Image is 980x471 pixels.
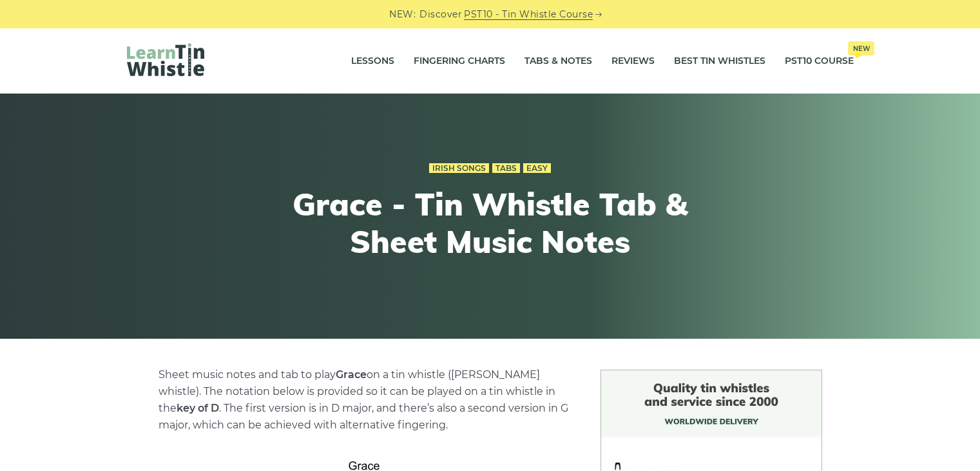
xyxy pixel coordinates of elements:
a: Easy [523,163,551,174]
a: Lessons [351,45,394,77]
a: Irish Songs [429,163,489,174]
img: LearnTinWhistle.com [127,43,204,76]
strong: Grace [336,368,367,381]
a: PST10 CourseNew [785,45,854,77]
a: Fingering Charts [414,45,505,77]
h1: Grace - Tin Whistle Tab & Sheet Music Notes [253,186,727,260]
a: Tabs & Notes [524,45,592,77]
a: Reviews [611,45,655,77]
strong: key of D [177,402,219,414]
p: Sheet music notes and tab to play on a tin whistle ([PERSON_NAME] whistle). The notation below is... [159,366,570,434]
span: New [848,41,874,55]
a: Tabs [492,163,520,174]
a: Best Tin Whistles [674,45,765,77]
